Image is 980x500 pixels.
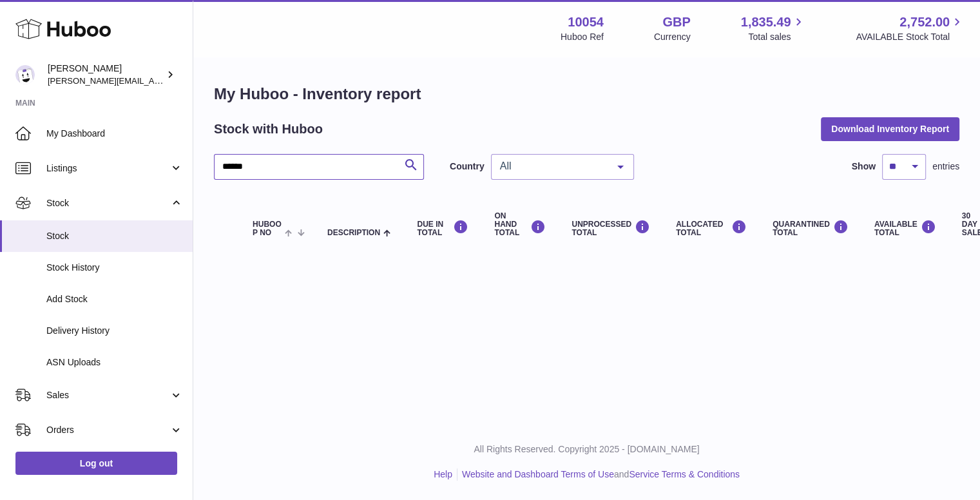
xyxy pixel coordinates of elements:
strong: 10054 [568,14,604,31]
span: AVAILABLE Stock Total [856,31,965,43]
span: Add Stock [46,293,183,305]
span: Orders [46,424,169,436]
div: ALLOCATED Total [676,220,747,237]
button: Download Inventory Report [821,117,959,140]
h2: Stock with Huboo [214,120,323,138]
img: luz@capsuline.com [15,65,35,84]
a: 2,752.00 AVAILABLE Stock Total [856,14,965,43]
span: All [497,160,608,173]
div: DUE IN TOTAL [417,220,468,237]
span: Stock History [46,262,183,274]
div: ON HAND Total [494,212,546,238]
span: Sales [46,389,169,401]
label: Show [852,160,876,173]
span: Listings [46,162,169,175]
a: 1,835.49 Total sales [741,14,806,43]
strong: GBP [662,14,690,31]
span: [PERSON_NAME][EMAIL_ADDRESS][DOMAIN_NAME] [48,75,258,86]
span: Huboo P no [253,220,282,237]
a: Website and Dashboard Terms of Use [462,469,614,479]
span: Stock [46,197,169,209]
div: [PERSON_NAME] [48,63,164,87]
a: Log out [15,452,177,475]
a: Help [434,469,452,479]
span: My Dashboard [46,128,183,140]
div: Huboo Ref [561,31,604,43]
div: AVAILABLE Total [874,220,936,237]
label: Country [450,160,485,173]
span: 2,752.00 [899,14,950,31]
a: Service Terms & Conditions [629,469,740,479]
span: Delivery History [46,325,183,337]
span: entries [932,160,959,173]
p: All Rights Reserved. Copyright 2025 - [DOMAIN_NAME] [204,443,970,456]
span: Description [327,229,380,237]
span: Total sales [748,31,805,43]
li: and [457,468,740,481]
div: Currency [654,31,691,43]
div: QUARANTINED Total [773,220,849,237]
span: ASN Uploads [46,356,183,369]
span: Stock [46,230,183,242]
div: UNPROCESSED Total [572,220,650,237]
span: 1,835.49 [741,14,791,31]
h1: My Huboo - Inventory report [214,84,959,104]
